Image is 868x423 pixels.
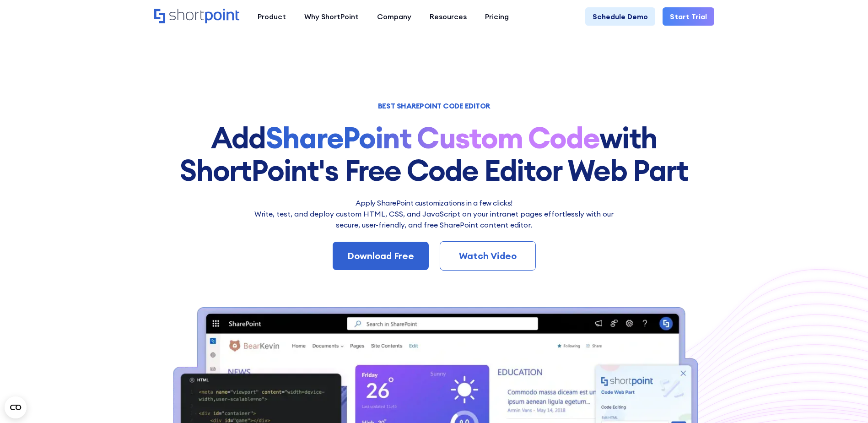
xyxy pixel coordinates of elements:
div: Resources [430,11,467,22]
a: Home [154,9,239,24]
h1: Add with ShortPoint's Free Code Editor Web Part [154,122,714,186]
strong: SharePoint Custom Code [266,119,600,156]
a: Why ShortPoint [295,7,368,26]
div: Product [258,11,286,22]
a: Watch Video [440,241,536,271]
a: Download Free [333,242,429,270]
div: Pricing [485,11,509,22]
div: Watch Video [455,249,521,263]
h2: Apply SharePoint customizations in a few clicks! [249,197,620,208]
a: Schedule Demo [585,7,655,26]
a: Resources [421,7,476,26]
h1: BEST SHAREPOINT CODE EDITOR [154,103,714,109]
div: Why ShortPoint [304,11,359,22]
a: Company [368,7,421,26]
a: Pricing [476,7,518,26]
p: Write, test, and deploy custom HTML, CSS, and JavaScript on your intranet pages effortlessly wi﻿t... [249,208,620,230]
a: Product [248,7,295,26]
div: Company [377,11,411,22]
a: Start Trial [663,7,714,26]
iframe: Chat Widget [822,379,868,423]
button: Open CMP widget [5,396,27,418]
div: Download Free [347,249,414,263]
